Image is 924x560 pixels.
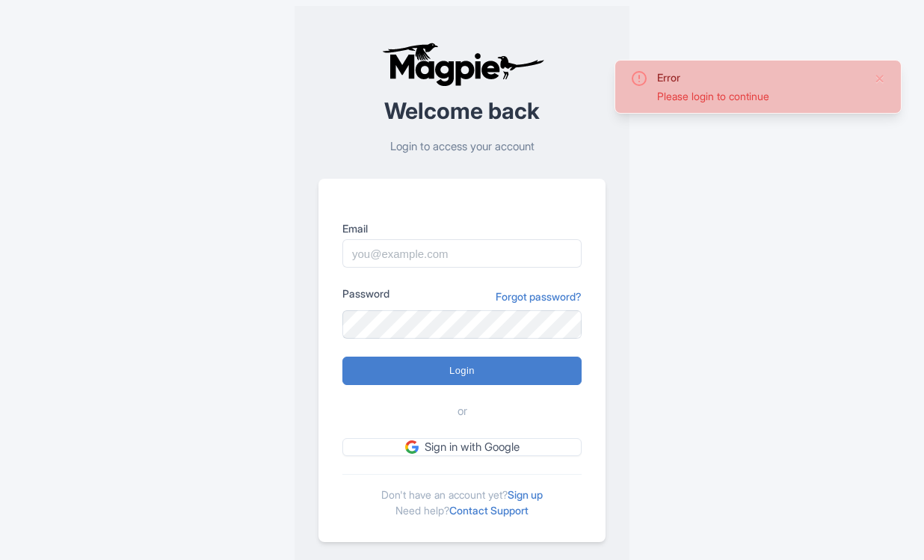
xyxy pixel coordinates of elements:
a: Contact Support [449,504,529,517]
p: Login to access your account [318,138,606,156]
div: Please login to continue [657,88,862,104]
img: google.svg [405,440,419,454]
a: Sign up [508,488,543,501]
a: Sign in with Google [342,438,582,457]
input: Login [342,357,582,385]
span: or [458,403,467,420]
div: Error [657,70,862,85]
a: Forgot password? [496,289,582,304]
label: Password [342,286,389,301]
label: Email [342,221,582,236]
img: logo-ab69f6fb50320c5b225c76a69d11143b.png [378,42,546,87]
h2: Welcome back [318,99,606,123]
div: Don't have an account yet? Need help? [342,474,582,518]
input: you@example.com [342,239,582,268]
button: Close [874,70,886,87]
